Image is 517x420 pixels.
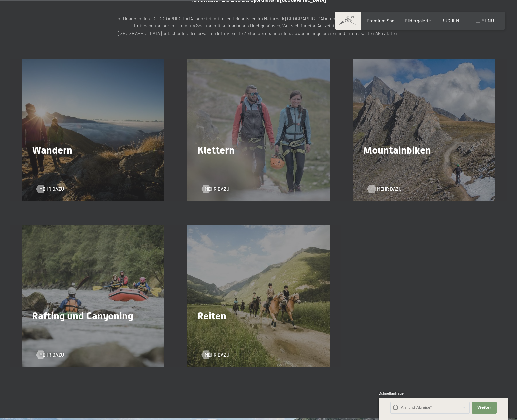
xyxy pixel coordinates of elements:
[472,402,497,414] button: Weiter
[441,18,459,23] a: BUCHEN
[367,18,394,23] a: Premium Spa
[113,15,404,37] p: Ihr Urlaub in den [GEOGRAPHIC_DATA] punktet mit tollen Erlebnissen im Naturpark [GEOGRAPHIC_DATA]...
[39,186,64,192] span: Mehr dazu
[481,18,494,23] span: Menü
[39,352,64,358] span: Mehr dazu
[477,405,491,410] span: Weiter
[405,18,431,23] a: Bildergalerie
[205,352,229,358] span: Mehr dazu
[197,144,235,156] span: Klettern
[363,144,431,156] span: Mountainbiken
[32,310,133,322] span: Rafting und Canyoning
[377,186,402,192] span: Mehr dazu
[197,310,226,322] span: Reiten
[32,144,72,156] span: Wandern
[205,186,229,192] span: Mehr dazu
[379,391,404,395] span: Schnellanfrage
